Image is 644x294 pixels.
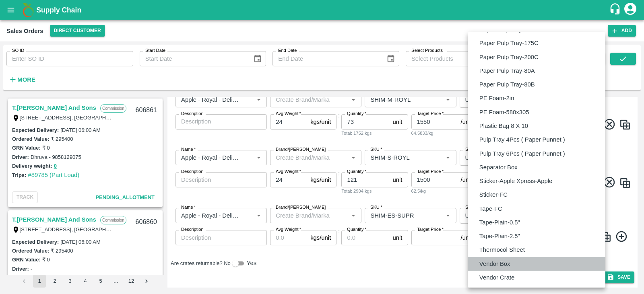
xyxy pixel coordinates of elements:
p: Thermocol Sheet [479,245,525,254]
p: Sticker-Apple Xpress-Apple [479,177,553,185]
p: Paper Pulp Tray-80A [479,66,535,75]
p: Vendor Box [479,259,510,268]
p: Paper Pulp Tray-200C [479,53,539,62]
p: Plastic Bag 8 X 10 [479,121,528,130]
p: Tape-FC [479,204,502,213]
p: Tape-Plain-0.5" [479,218,520,227]
p: Pulp Tray 6Pcs ( Paper Punnet ) [479,149,565,158]
p: Pulp Tray 4Pcs ( Paper Punnet ) [479,135,565,144]
p: Tape-Plain-2.5" [479,232,520,241]
p: Paper Pulp Tray-80B [479,80,535,89]
p: Paper Pulp Tray-175C [479,39,539,47]
p: PE Foam-2in [479,94,514,103]
p: Vendor Crate [479,273,514,282]
p: Separator Box [479,163,518,172]
p: PE Foam-580x305 [479,108,529,117]
p: Sticker-FC [479,190,508,199]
